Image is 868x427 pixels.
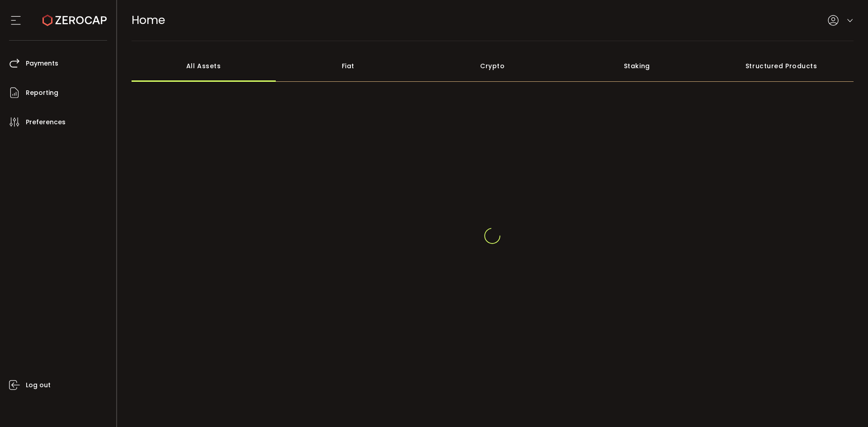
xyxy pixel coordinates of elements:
span: Log out [26,379,51,392]
div: Staking [565,50,709,82]
span: Home [132,12,165,28]
div: Fiat [276,50,420,82]
div: Crypto [420,50,565,82]
div: All Assets [132,50,276,82]
div: Structured Products [709,50,854,82]
span: Payments [26,57,58,70]
span: Preferences [26,116,66,129]
span: Reporting [26,86,58,99]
